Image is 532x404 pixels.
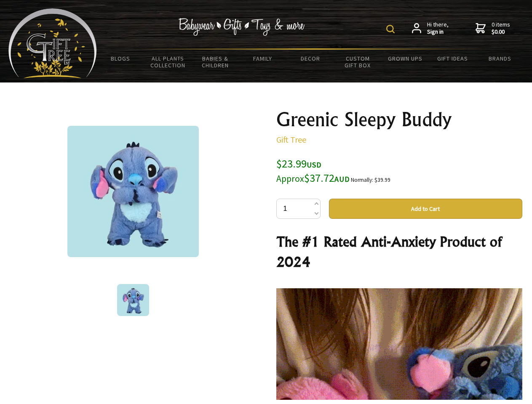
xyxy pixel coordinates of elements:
[492,21,510,36] span: 0 items
[276,109,522,130] h1: Greenic Sleepy Buddy
[307,160,321,170] span: USD
[8,8,97,78] img: Babyware - Gifts - Toys and more...
[334,50,382,74] a: Custom Gift Box
[179,18,305,36] img: Babywear - Gifts - Toys & more
[67,126,199,257] img: Greenic Sleepy Buddy
[117,284,149,316] img: Greenic Sleepy Buddy
[276,233,502,270] strong: The #1 Rated Anti-Anxiety Product of 2024
[276,134,306,145] a: Gift Tree
[492,28,510,36] strong: $0.00
[351,176,390,183] small: Normally: $39.99
[429,50,476,67] a: Gift Ideas
[381,50,429,67] a: Grown Ups
[334,174,350,184] span: AUD
[192,50,239,74] a: Babies & Children
[286,50,334,67] a: Decor
[144,50,192,74] a: All Plants Collection
[276,173,304,184] small: Approx
[412,21,449,36] a: Hi there,Sign in
[476,50,524,67] a: Brands
[329,199,522,219] button: Add to Cart
[239,50,287,67] a: Family
[276,157,350,185] span: $23.99 $37.72
[427,28,449,36] strong: Sign in
[476,21,510,36] a: 0 items$0.00
[427,21,449,36] span: Hi there,
[386,25,395,33] img: product search
[97,50,144,67] a: BLOGS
